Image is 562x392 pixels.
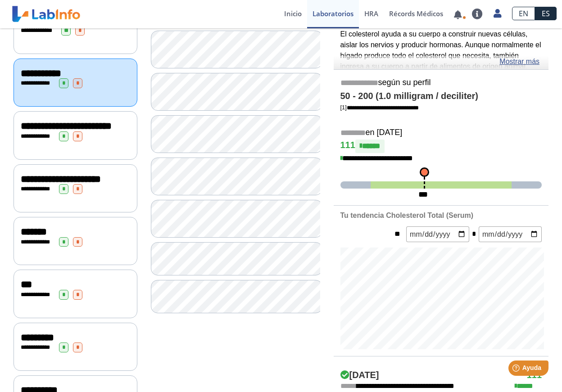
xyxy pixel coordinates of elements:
h5: según su perfil [340,78,542,88]
p: El colesterol ayuda a su cuerpo a construir nuevas células, aislar los nervios y producir hormona... [340,29,542,158]
input: mm/dd/yyyy [406,226,469,242]
input: mm/dd/yyyy [479,226,542,242]
h4: 111 [340,140,542,153]
h4: [DATE] [340,370,379,381]
span: HRA [364,9,378,18]
a: EN [512,7,535,20]
b: Tu tendencia Cholesterol Total (Serum) [340,212,473,219]
a: [1] [340,104,419,111]
a: Mostrar más [499,56,539,67]
h5: en [DATE] [340,128,542,138]
h4: 50 - 200 (1.0 milligram / deciliter) [340,91,542,102]
a: ES [535,7,557,20]
iframe: Help widget launcher [482,357,552,382]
